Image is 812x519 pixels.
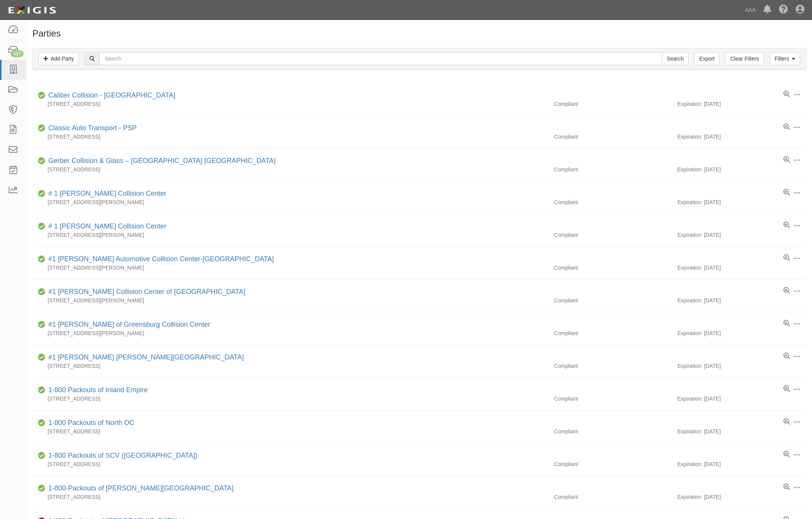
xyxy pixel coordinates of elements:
a: Clear Filters [725,52,764,65]
div: Expiration: [DATE] [677,231,806,239]
i: Compliant [38,126,45,131]
div: Compliant [548,493,677,501]
div: 117 [11,50,24,57]
div: [STREET_ADDRESS] [32,100,548,108]
div: #1 Cochran Automotive Collision Center-Monroeville [45,254,274,264]
div: Compliant [548,395,677,402]
div: [STREET_ADDRESS][PERSON_NAME] [32,297,548,304]
a: View results summary [783,353,790,360]
a: #1 [PERSON_NAME] Automotive Collision Center-[GEOGRAPHIC_DATA] [48,255,274,263]
div: [STREET_ADDRESS][PERSON_NAME] [32,264,548,271]
h1: Parties [32,29,806,38]
div: #1 Cochran of Greensburg Collision Center [45,320,210,330]
div: [STREET_ADDRESS] [32,166,548,173]
div: 1-800-Packouts of Beverly Hills [45,484,233,493]
a: Caliber Collision - [GEOGRAPHIC_DATA] [48,91,175,99]
i: Compliant [38,453,45,458]
a: #1 [PERSON_NAME] of Greensburg Collision Center [48,321,210,328]
input: Search [99,52,662,65]
div: Expiration: [DATE] [677,493,806,501]
a: Filters [770,52,800,65]
i: Compliant [38,420,45,426]
div: Compliant [548,166,677,173]
a: View results summary [783,91,790,98]
i: Compliant [38,388,45,393]
div: Compliant [548,329,677,337]
i: Compliant [38,191,45,196]
div: Compliant [548,297,677,304]
div: [STREET_ADDRESS][PERSON_NAME] [32,329,548,337]
div: [STREET_ADDRESS][PERSON_NAME] [32,231,548,239]
a: 1-800 Packouts of North OC [48,419,134,426]
a: 1-800 Packouts of Inland Empire [48,386,148,394]
div: Expiration: [DATE] [677,460,806,468]
a: AAA [741,2,759,18]
div: Compliant [548,362,677,370]
a: # 1 [PERSON_NAME] Collision Center [48,222,166,230]
a: View results summary [783,222,790,229]
div: Expiration: [DATE] [677,133,806,141]
a: View results summary [783,254,790,262]
a: Export [694,52,719,65]
i: Compliant [38,257,45,262]
i: Compliant [38,355,45,360]
div: 1-800 Packouts of SCV (Santa Clarita Valley) [45,451,197,461]
a: View results summary [783,418,790,426]
div: 1-800 Packouts of Inland Empire [45,385,148,395]
div: [STREET_ADDRESS] [32,493,548,501]
a: View results summary [783,385,790,393]
div: Compliant [548,198,677,206]
i: Compliant [38,93,45,98]
i: Compliant [38,486,45,491]
input: Search [662,52,689,65]
a: 1-800 Packouts of SCV ([GEOGRAPHIC_DATA]) [48,452,197,459]
div: [STREET_ADDRESS] [32,395,548,402]
i: Compliant [38,158,45,164]
div: Expiration: [DATE] [677,395,806,402]
a: Add Party [38,52,79,65]
div: 1-800 Packouts of North OC [45,418,134,428]
div: Caliber Collision - Gainesville [45,91,175,101]
div: [STREET_ADDRESS] [32,362,548,370]
a: View results summary [783,320,790,327]
div: Expiration: [DATE] [677,428,806,435]
a: View results summary [783,484,790,491]
a: Gerber Collision & Glass – [GEOGRAPHIC_DATA] [GEOGRAPHIC_DATA] [48,157,276,164]
img: logo-5460c22ac91f19d4615b14bd174203de0afe785f0fc80cf4dbbc73dc1793850b.png [6,3,58,17]
div: Classic Auto Transport - PSP [45,123,137,133]
div: Compliant [548,133,677,141]
a: Classic Auto Transport - PSP [48,124,137,132]
div: Compliant [548,460,677,468]
div: # 1 Cochran Collision Center [45,222,166,232]
a: #1 [PERSON_NAME] [PERSON_NAME][GEOGRAPHIC_DATA] [48,353,244,361]
i: Help Center - Complianz [779,5,788,14]
div: Compliant [548,100,677,108]
div: Expiration: [DATE] [677,297,806,304]
a: View results summary [783,451,790,458]
div: Expiration: [DATE] [677,166,806,173]
div: Compliant [548,428,677,435]
div: Compliant [548,231,677,239]
div: Expiration: [DATE] [677,362,806,370]
div: Gerber Collision & Glass – Houston Brighton [45,156,276,166]
a: View results summary [783,287,790,295]
div: [STREET_ADDRESS] [32,428,548,435]
a: # 1 [PERSON_NAME] Collision Center [48,190,166,197]
a: View results summary [783,123,790,131]
a: View results summary [783,189,790,196]
div: [STREET_ADDRESS] [32,460,548,468]
div: Expiration: [DATE] [677,198,806,206]
i: Compliant [38,322,45,327]
div: Expiration: [DATE] [677,264,806,271]
div: Expiration: [DATE] [677,100,806,108]
i: Compliant [38,224,45,229]
a: 1-800-Packouts of [PERSON_NAME][GEOGRAPHIC_DATA] [48,484,233,492]
div: #1 Cochran Robinson Township [45,353,244,363]
div: #1 Cochran Collision Center of Greensburg [45,287,246,297]
a: View results summary [783,156,790,164]
div: [STREET_ADDRESS][PERSON_NAME] [32,198,548,206]
div: [STREET_ADDRESS] [32,133,548,141]
div: # 1 Cochran Collision Center [45,189,166,199]
i: Compliant [38,289,45,295]
div: Compliant [548,264,677,271]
